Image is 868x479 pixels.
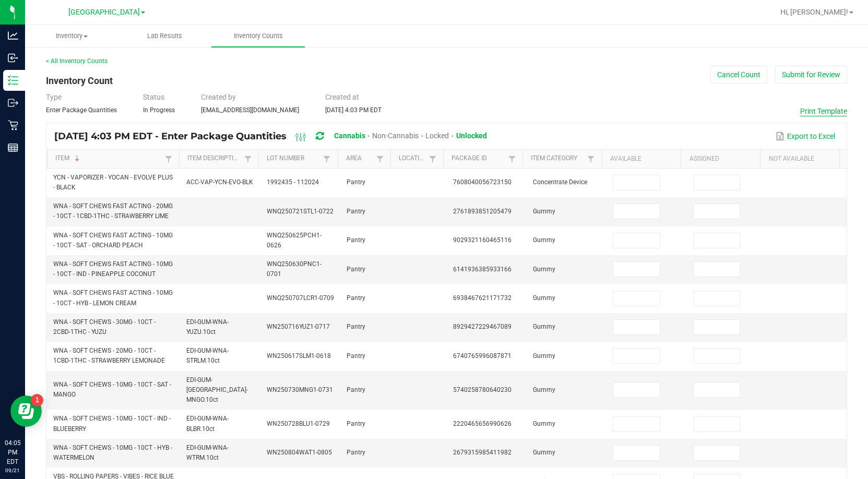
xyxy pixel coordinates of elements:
[681,150,760,169] th: Assigned
[5,466,20,474] p: 09/21
[347,178,365,186] span: Pantry
[53,347,165,364] span: WNA - SOFT CHEWS - 20MG - 10CT - 1CBD-1THC - STRAWBERRY LEMONADE
[325,93,359,101] span: Created at
[585,152,597,165] a: Filter
[533,449,555,456] span: Gummy
[773,127,838,145] button: Export to Excel
[46,75,113,86] span: Inventory Count
[533,236,555,244] span: Gummy
[347,449,365,456] span: Pantry
[533,352,555,360] span: Gummy
[143,106,175,114] span: In Progress
[399,154,426,163] a: LocationSortable
[186,178,253,186] span: ACC-VAP-YCN-EVO-BLK
[8,98,18,108] inline-svg: Outbound
[25,25,118,47] a: Inventory
[186,347,229,364] span: EDI-GUM-WNA-STRLM.10ct
[267,323,330,330] span: WN250716YUZ1-0717
[451,154,505,163] a: Package IdSortable
[267,260,322,278] span: WNQ250630PNC1-0701
[347,386,365,393] span: Pantry
[533,208,555,215] span: Gummy
[54,127,495,146] div: [DATE] 4:03 PM EDT - Enter Package Quantities
[453,208,512,215] span: 2761893851205479
[602,150,681,169] th: Available
[201,93,236,101] span: Created by
[68,8,140,17] span: [GEOGRAPHIC_DATA]
[220,31,297,41] span: Inventory Counts
[531,154,585,163] a: Item CategorySortable
[267,420,330,427] span: WN250728BLU1-0729
[325,106,382,114] span: [DATE] 4:03 PM EDT
[453,236,512,244] span: 9029321160465116
[267,208,334,215] span: WNQ250721STL1-0722
[46,106,117,114] span: Enter Package Quantities
[53,174,173,191] span: YCN - VAPORIZER - YOCAN - EVOLVE PLUS - BLACK
[453,449,512,456] span: 2679315985411982
[346,154,374,163] a: AreaSortable
[533,294,555,302] span: Gummy
[53,415,171,432] span: WNA - SOFT CHEWS - 10MG - 10CT - IND - BLUEBERRY
[267,294,334,302] span: WNQ250707LCR1-0709
[53,444,172,461] span: WNA - SOFT CHEWS - 10MG - 10CT - HYB - WATERMELON
[46,93,62,101] span: Type
[55,154,162,163] a: ItemSortable
[533,386,555,393] span: Gummy
[8,75,18,86] inline-svg: Inventory
[143,93,164,101] span: Status
[8,30,18,41] inline-svg: Analytics
[201,106,299,114] span: [EMAIL_ADDRESS][DOMAIN_NAME]
[453,352,512,360] span: 6740765996087871
[453,323,512,330] span: 8929427229467089
[780,8,848,16] span: Hi, [PERSON_NAME]!
[53,289,173,306] span: WNA - SOFT CHEWS FAST ACTING - 10MG - 10CT - HYB - LEMON CREAM
[8,120,18,130] inline-svg: Retail
[347,294,365,302] span: Pantry
[26,31,118,41] span: Inventory
[46,57,108,65] a: < All Inventory Counts
[53,318,156,336] span: WNA - SOFT CHEWS - 30MG - 10CT - 2CBD-1THC - YUZU
[267,178,319,186] span: 1992435 - 112024
[8,53,18,63] inline-svg: Inbound
[5,438,20,466] p: 04:05 PM EDT
[186,415,229,432] span: EDI-GUM-WNA-BLBR.10ct
[186,376,248,403] span: EDI-GUM-[GEOGRAPHIC_DATA]-MNGO.10ct
[800,106,847,116] button: Print Template
[211,25,305,47] a: Inventory Counts
[267,386,333,393] span: WN250730MNG1-0731
[533,178,587,186] span: Concentrate Device
[267,154,320,163] a: Lot NumberSortable
[320,152,333,165] a: Filter
[187,154,241,163] a: Item DescriptionSortable
[133,31,196,41] span: Lab Results
[372,131,419,140] span: Non-Cannabis
[425,131,449,140] span: Locked
[533,420,555,427] span: Gummy
[73,154,81,163] span: Sortable
[347,208,365,215] span: Pantry
[53,232,173,249] span: WNA - SOFT CHEWS FAST ACTING - 10MG - 10CT - SAT - ORCHARD PEACH
[453,420,512,427] span: 2220465656990626
[347,323,365,330] span: Pantry
[453,294,512,302] span: 6938467621171732
[186,318,229,336] span: EDI-GUM-WNA-YUZU.10ct
[8,142,18,153] inline-svg: Reports
[186,444,229,461] span: EDI-GUM-WNA-WTRM.10ct
[426,152,439,165] a: Filter
[453,178,512,186] span: 7608040056723150
[453,386,512,393] span: 5740258780640230
[533,323,555,330] span: Gummy
[347,352,365,360] span: Pantry
[347,266,365,273] span: Pantry
[334,131,365,140] span: Cannabis
[118,25,212,47] a: Lab Results
[506,152,518,165] a: Filter
[710,66,767,83] button: Cancel Count
[347,420,365,427] span: Pantry
[242,152,254,165] a: Filter
[53,260,173,278] span: WNA - SOFT CHEWS FAST ACTING - 10MG - 10CT - IND - PINEAPPLE COCONUT
[10,396,42,427] iframe: Resource center
[53,202,173,220] span: WNA - SOFT CHEWS FAST ACTING - 20MG - 10CT - 1CBD-1THC - STRAWBERRY LIME
[760,150,839,169] th: Not Available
